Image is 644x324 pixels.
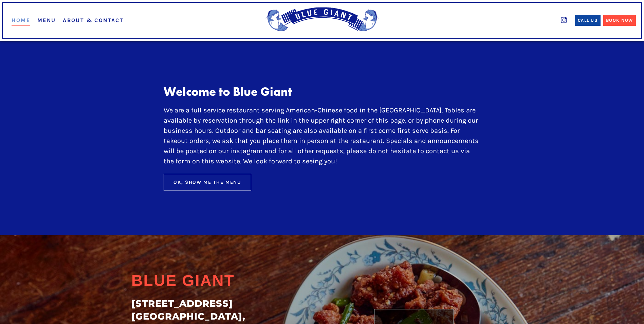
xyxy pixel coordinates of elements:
[606,17,633,24] div: Book Now
[63,17,124,23] a: About & Contact
[37,17,56,23] a: Menu
[131,271,357,292] h2: Blue Giant
[575,15,601,26] a: Call Us
[263,7,381,34] img: Blue Giant Logo
[578,17,598,24] div: Call Us
[164,174,251,191] button: Ok, Show Me The Menu
[164,105,480,166] p: We are a full service restaurant serving American-Chinese food in the [GEOGRAPHIC_DATA]. Tables a...
[164,85,480,99] h2: Welcome to Blue Giant
[12,17,30,26] a: Home
[173,179,241,186] div: Ok, Show Me The Menu
[561,17,567,23] img: instagram
[603,15,636,26] a: Book Now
